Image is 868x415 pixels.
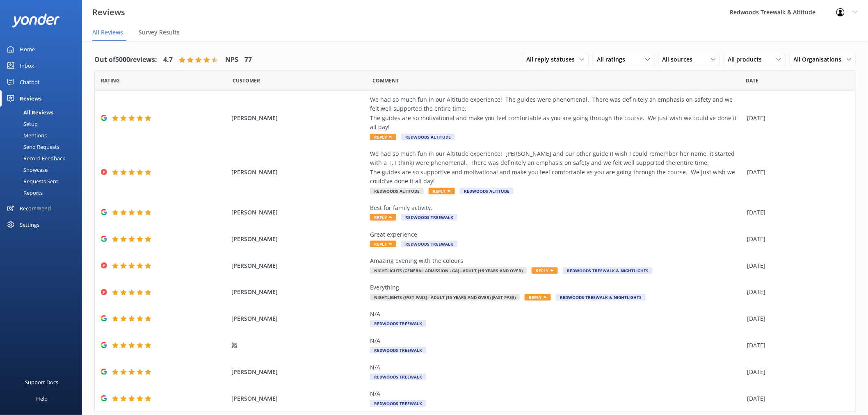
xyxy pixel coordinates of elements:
div: Mentions [5,130,47,141]
div: [DATE] [747,314,845,323]
div: Chatbot [20,74,40,90]
div: [DATE] [747,114,845,123]
span: Reply [370,214,396,221]
span: Redwoods Altitude [460,188,514,194]
div: Support Docs [25,374,59,390]
h4: NPS [225,55,238,65]
div: [DATE] [747,341,845,350]
span: Redwoods Treewalk & Nightlights [556,294,646,301]
img: yonder-white-logo.png [12,14,59,27]
span: Nightlights (General Admission - GA) - Adult (16 years and over) [370,267,527,274]
span: [PERSON_NAME] [231,394,366,403]
span: [PERSON_NAME] [231,168,366,177]
div: [DATE] [747,208,845,217]
div: [DATE] [747,235,845,244]
span: [PERSON_NAME] [231,367,366,376]
span: Redwoods Treewalk [370,374,426,380]
span: Date [746,77,759,84]
span: All sources [662,55,698,64]
div: [DATE] [747,287,845,296]
span: Redwoods Treewalk [370,400,426,407]
div: Help [36,390,48,407]
span: Redwoods Altitude [370,188,424,194]
span: [PERSON_NAME] [231,208,366,217]
div: Recommend [20,200,51,217]
a: Mentions [5,130,82,141]
a: Record Feedback [5,153,82,164]
span: Date [101,77,120,84]
h4: 4.7 [163,55,173,65]
div: Everything [370,283,743,292]
span: [PERSON_NAME] [231,114,366,123]
span: All ratings [597,55,630,64]
div: Great experience [370,230,743,239]
div: [DATE] [747,394,845,403]
span: All Reviews [92,28,123,36]
span: Redwoods Altitude [401,134,455,140]
span: Reply [370,241,396,247]
a: Send Requests [5,141,82,153]
div: Inbox [20,57,34,74]
div: N/A [370,310,743,319]
span: Redwoods Treewalk [370,347,426,353]
a: All Reviews [5,107,82,118]
div: Showcase [5,164,48,176]
span: Redwoods Treewalk [401,214,457,221]
div: Requests Sent [5,176,58,187]
span: [PERSON_NAME] [231,314,366,323]
span: All products [728,55,767,64]
span: Reply [429,188,455,194]
span: Reply [525,294,551,301]
span: Reply [370,134,396,140]
h3: Reviews [92,6,125,19]
div: Reports [5,187,43,198]
span: Nightlights (Fast Pass) - Adult (16 years and over) (fast pass) [370,294,520,301]
span: Survey Results [139,28,180,36]
div: N/A [370,336,743,345]
a: Reports [5,187,82,198]
div: N/A [370,363,743,372]
span: [PERSON_NAME] [231,287,366,296]
div: We had so much fun in our Altitude experience! [PERSON_NAME] and our other guide (I wish I could ... [370,149,743,186]
span: Redwoods Treewalk [370,320,426,327]
span: Redwoods Treewalk & Nightlights [563,267,653,274]
div: Settings [20,217,39,233]
div: Reviews [20,90,41,107]
span: All Organisations [794,55,847,64]
div: Send Requests [5,141,59,153]
div: Home [20,41,35,57]
h4: 77 [244,55,252,65]
div: Record Feedback [5,153,65,164]
span: Reply [532,267,558,274]
div: N/A [370,389,743,398]
a: Requests Sent [5,176,82,187]
a: Setup [5,118,82,130]
span: [PERSON_NAME] [231,261,366,270]
div: [DATE] [747,367,845,376]
div: Best for family activity. [370,203,743,212]
span: Question [373,77,399,84]
span: 旭 [231,341,366,350]
span: Date [233,77,260,84]
div: Amazing evening with the colours [370,256,743,265]
h4: Out of 5000 reviews: [94,55,157,65]
a: Showcase [5,164,82,176]
span: Redwoods Treewalk [401,241,457,247]
div: All Reviews [5,107,53,118]
div: We had so much fun in our Altitude experience! The guides were phenomenal. There was definitely a... [370,95,743,132]
span: [PERSON_NAME] [231,235,366,244]
div: Setup [5,118,38,130]
div: [DATE] [747,261,845,270]
span: All reply statuses [526,55,580,64]
div: [DATE] [747,168,845,177]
